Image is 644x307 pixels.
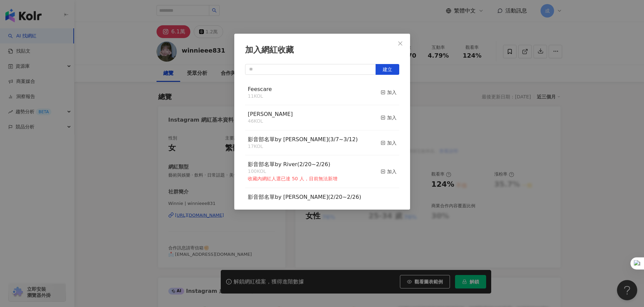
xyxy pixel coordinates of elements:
[381,193,397,215] button: 加入
[393,37,407,50] button: Close
[248,168,337,175] div: 100 KOL
[245,44,399,56] div: 加入網紅收藏
[383,67,392,72] span: 建立
[381,161,397,182] button: 加入
[248,86,272,92] span: Feescare
[248,118,293,125] div: 46 KOL
[381,168,397,175] div: 加入
[248,176,337,181] span: 收藏內網紅人選已達 50 人，目前無法新增
[248,162,330,167] a: 影音部名單by River(2/20~2/26)
[381,114,397,121] div: 加入
[248,87,272,92] a: Feescare
[381,89,397,96] div: 加入
[381,86,397,100] button: 加入
[248,161,330,167] span: 影音部名單by River(2/20~2/26)
[398,41,403,46] span: close
[248,112,293,117] a: [PERSON_NAME]
[248,143,358,150] div: 17 KOL
[248,194,361,200] a: 影音部名單by [PERSON_NAME](2/20~2/26)
[381,139,397,147] div: 加入
[381,136,397,150] button: 加入
[248,137,358,142] a: 影音部名單by [PERSON_NAME](3/7~3/12)
[248,194,361,200] span: 影音部名單by [PERSON_NAME](2/20~2/26)
[248,201,361,208] div: 100 KOL
[248,136,358,143] span: 影音部名單by [PERSON_NAME](3/7~3/12)
[381,201,397,208] div: 加入
[248,93,272,100] div: 11 KOL
[381,111,397,125] button: 加入
[376,64,399,75] button: 建立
